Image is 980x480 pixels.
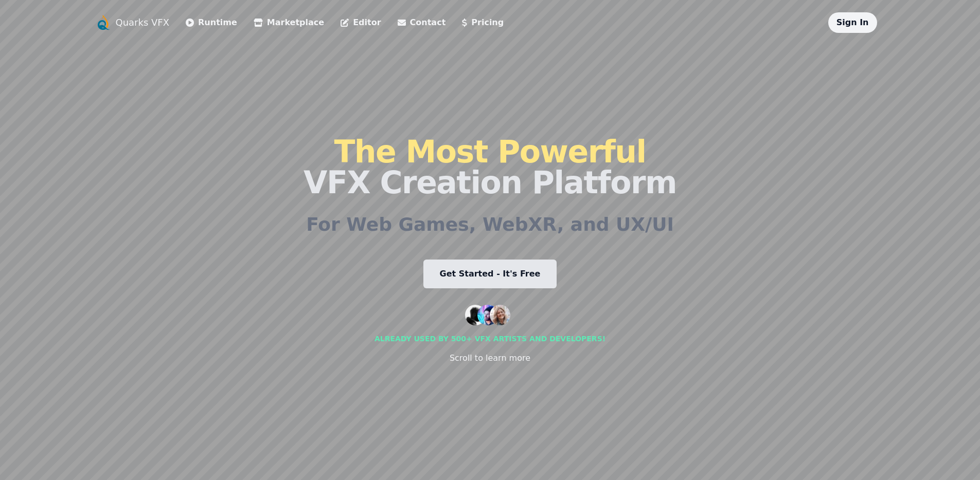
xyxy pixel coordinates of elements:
a: Quarks VFX [116,15,170,30]
h2: For Web Games, WebXR, and UX/UI [306,214,674,235]
div: Scroll to learn more [450,352,530,364]
img: customer 1 [465,305,486,325]
a: Marketplace [254,16,324,29]
h1: VFX Creation Platform [304,136,676,198]
a: Contact [398,16,446,29]
img: customer 3 [490,305,510,325]
span: The Most Powerful [334,134,646,170]
a: Sign In [836,17,869,27]
div: Already used by 500+ vfx artists and developers! [375,334,605,344]
a: Runtime [186,16,237,29]
a: Editor [341,16,381,29]
a: Pricing [462,16,504,29]
img: customer 2 [477,305,498,325]
a: Get Started - It's Free [423,260,557,288]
